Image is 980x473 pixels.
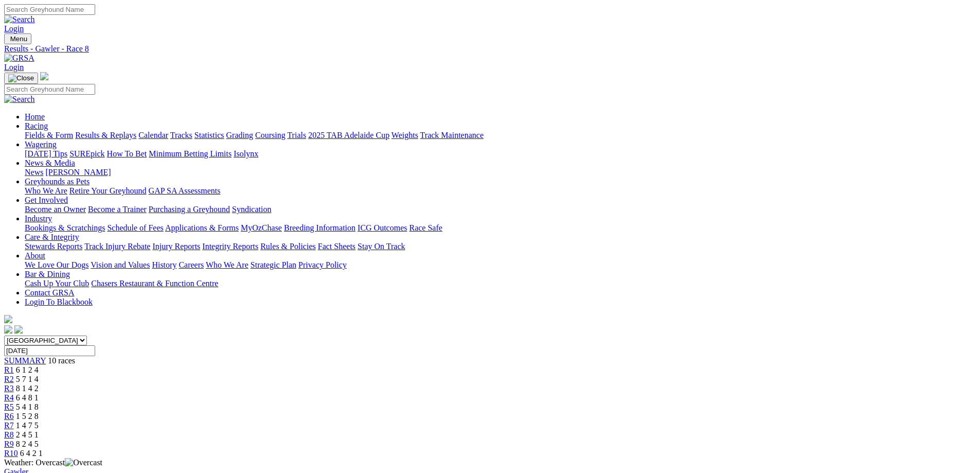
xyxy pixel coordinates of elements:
a: Stay On Track [358,242,405,251]
a: News & Media [25,159,75,167]
a: Trials [287,131,306,139]
a: Vision and Values [91,260,150,269]
a: Greyhounds as Pets [25,177,90,186]
img: facebook.svg [4,325,12,334]
a: [DATE] Tips [25,149,67,158]
span: R3 [4,384,14,393]
a: Wagering [25,140,57,149]
a: Race Safe [409,223,442,232]
a: Retire Your Greyhound [69,186,147,195]
a: Coursing [255,131,286,139]
button: Toggle navigation [4,73,38,84]
div: News & Media [25,168,976,177]
a: Calendar [138,131,168,139]
a: Fact Sheets [318,242,355,251]
a: [PERSON_NAME] [45,168,111,177]
a: MyOzChase [241,223,282,232]
a: Care & Integrity [25,233,79,241]
a: Strategic Plan [251,260,296,269]
input: Search [4,4,95,15]
a: GAP SA Assessments [149,186,221,195]
span: 6 4 8 1 [16,393,39,402]
span: 8 2 4 5 [16,440,39,448]
div: Results - Gawler - Race 8 [4,44,976,54]
a: Injury Reports [152,242,200,251]
a: Track Injury Rebate [84,242,150,251]
a: Login [4,63,24,72]
a: Purchasing a Greyhound [149,205,230,214]
div: Get Involved [25,205,976,214]
a: R8 [4,430,14,439]
a: SUREpick [69,149,104,158]
a: Login [4,24,24,33]
a: SUMMARY [4,356,46,365]
a: R4 [4,393,14,402]
span: 1 4 7 5 [16,421,39,430]
a: R10 [4,449,18,458]
a: Integrity Reports [202,242,258,251]
img: Close [8,74,34,82]
a: Syndication [232,205,271,214]
input: Select date [4,345,95,356]
a: About [25,251,45,260]
a: Grading [226,131,253,139]
span: 2 4 5 1 [16,430,39,439]
input: Search [4,84,95,95]
a: 2025 TAB Adelaide Cup [308,131,389,139]
img: Search [4,95,35,104]
span: Menu [10,35,27,43]
div: Care & Integrity [25,242,976,251]
div: Greyhounds as Pets [25,186,976,196]
a: Minimum Betting Limits [149,149,231,158]
a: R2 [4,375,14,383]
span: 5 7 1 4 [16,375,39,383]
span: Weather: Overcast [4,458,102,467]
span: 8 1 4 2 [16,384,39,393]
a: Statistics [194,131,224,139]
a: ICG Outcomes [358,223,407,232]
a: Bar & Dining [25,270,70,278]
a: Industry [25,214,52,223]
div: Bar & Dining [25,279,976,288]
a: Isolynx [234,149,258,158]
a: R1 [4,365,14,374]
a: We Love Our Dogs [25,260,88,269]
img: logo-grsa-white.png [4,315,12,323]
img: logo-grsa-white.png [40,72,48,80]
a: Rules & Policies [260,242,316,251]
img: twitter.svg [14,325,23,334]
a: Racing [25,121,48,130]
span: 6 1 2 4 [16,365,39,374]
img: GRSA [4,54,34,63]
a: Become an Owner [25,205,86,214]
span: 10 races [48,356,75,365]
a: Login To Blackbook [25,297,93,306]
a: How To Bet [107,149,147,158]
a: Careers [179,260,204,269]
span: R5 [4,402,14,411]
a: History [152,260,176,269]
span: 5 4 1 8 [16,402,39,411]
a: News [25,168,43,177]
a: R9 [4,440,14,448]
a: Applications & Forms [165,223,239,232]
div: Racing [25,131,976,140]
img: Overcast [65,458,102,467]
a: Get Involved [25,196,68,204]
a: R7 [4,421,14,430]
a: Breeding Information [284,223,355,232]
a: Privacy Policy [298,260,347,269]
a: Fields & Form [25,131,73,139]
a: Bookings & Scratchings [25,223,105,232]
a: Who We Are [206,260,248,269]
span: 1 5 2 8 [16,412,39,421]
div: Industry [25,223,976,233]
span: R6 [4,412,14,421]
a: Weights [391,131,418,139]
